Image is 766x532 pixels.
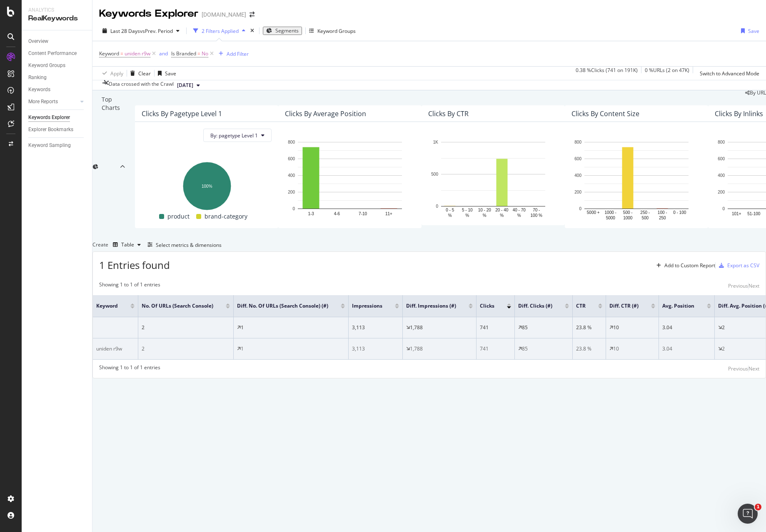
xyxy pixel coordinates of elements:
button: Previous [728,364,748,374]
text: 4-6 [334,211,340,216]
text: 600 [288,157,295,161]
text: 11+ [385,211,392,216]
span: By URL [750,89,766,96]
div: [DOMAIN_NAME] [202,10,246,19]
div: 0 % URLs ( 2 on 47K ) [645,67,689,80]
div: 741 [480,324,511,331]
button: Next [749,364,759,374]
button: Add Filter [215,49,249,59]
text: 1K [433,140,439,144]
div: Top Charts [102,95,120,238]
text: 800 [718,140,725,144]
text: 400 [288,173,295,178]
text: % [465,213,469,218]
span: Diff. Clicks (#) [518,302,552,310]
div: Save [748,27,759,35]
div: 10 [613,324,619,331]
text: 600 [718,157,725,161]
span: 1 [755,504,761,510]
button: Keyword Groups [309,24,356,37]
div: Export as CSV [727,262,759,269]
div: RealKeywords [28,14,85,23]
div: Clicks By Average Position [285,109,366,118]
a: Keywords Explorer [28,113,86,122]
span: Last 28 Days [110,27,140,35]
div: Keyword Groups [317,27,356,35]
a: Keyword Sampling [28,141,86,150]
div: Analytics [28,7,85,14]
div: Keyword Sampling [28,141,71,150]
text: 7-10 [359,211,367,216]
span: Is Branded [171,50,196,57]
text: 250 [659,216,666,220]
text: 101+ [732,211,741,216]
svg: A chart. [285,138,415,221]
span: Avg. Position [662,302,694,310]
div: arrow-right-arrow-left [250,12,255,17]
div: 741 [480,345,511,353]
text: 600 [574,157,581,161]
text: % [517,213,521,218]
div: 3.04 [662,324,711,331]
div: Ranking [28,73,47,82]
a: Overview [28,37,86,46]
span: CTR [576,302,586,310]
div: 2 [722,324,725,331]
span: 1 Entries found [99,258,170,272]
div: 3,113 [352,345,399,353]
button: Save [738,24,759,37]
div: Content Performance [28,49,77,58]
span: Impressions [352,302,382,310]
text: 1-3 [308,211,314,216]
div: Clear [138,70,151,77]
div: Showing 1 to 1 of 1 entries [99,281,160,291]
text: 0 [436,204,438,209]
div: Previous [728,282,748,289]
text: 51-100 [747,211,761,216]
button: Export as CSV [716,259,759,272]
div: 2 [142,345,230,353]
a: Ranking [28,73,86,82]
button: Save [155,67,176,80]
button: Switch to Advanced Mode [696,67,759,80]
svg: A chart. [142,158,272,211]
div: times [249,27,256,35]
text: 100% [202,184,212,189]
svg: A chart. [428,138,558,219]
div: A chart. [571,138,701,221]
span: = [197,50,200,57]
div: Table [121,242,134,247]
text: 0 [722,206,725,211]
text: 0 - 100 [673,210,686,215]
div: legacy label [745,90,766,95]
text: 10 - 20 [478,208,492,212]
button: Last 28 DaysvsPrev. Period [99,24,183,37]
a: Content Performance [28,49,86,58]
div: Clicks By CTR [428,109,469,118]
div: uniden r9w [96,345,135,353]
div: Switch to Advanced Mode [700,70,759,77]
div: 2 [722,345,725,353]
button: Select metrics & dimensions [144,240,222,250]
text: 1000 - [605,210,616,215]
div: Showing 1 to 1 of 1 entries [99,364,160,374]
span: By: pagetype Level 1 [210,132,258,139]
text: 200 [718,190,725,194]
div: Keywords Explorer [99,7,198,21]
button: Previous [728,281,748,291]
button: Clear [127,67,151,80]
text: 0 - 5 [446,208,454,212]
div: 2 [142,324,230,331]
span: Keyword [99,50,119,57]
text: 250 - [640,210,650,215]
text: 500 [431,172,438,177]
text: 0 [579,206,581,211]
a: Keywords [28,85,86,94]
div: Data crossed with the Crawl [109,80,174,90]
text: 1000 [623,216,633,220]
div: 1,788 [410,324,423,331]
a: More Reports [28,97,78,106]
text: 0 [292,206,295,211]
div: 3,113 [352,324,399,331]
